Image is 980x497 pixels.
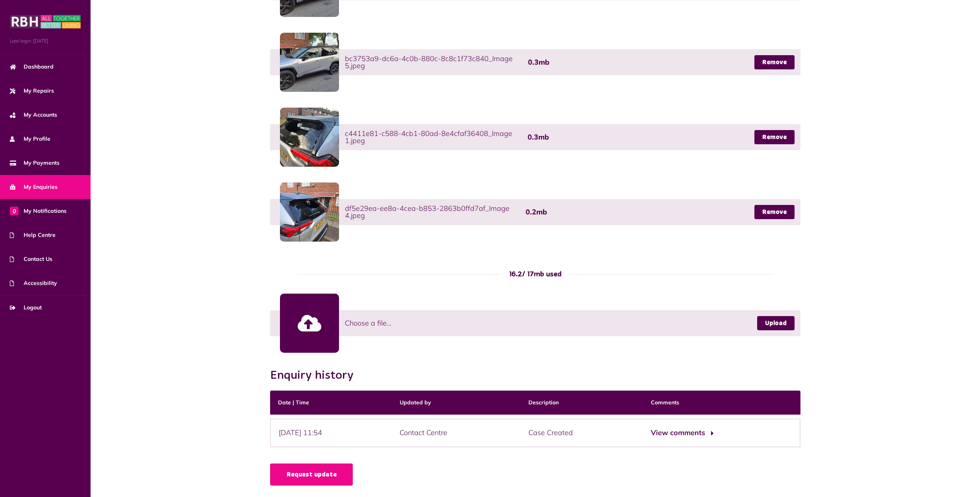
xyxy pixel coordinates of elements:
span: 0.3mb [528,134,549,141]
span: My Profile [10,135,50,143]
span: My Payments [10,159,59,167]
span: df5e29ea-ee8a-4cea-b853-2863b0ffd7af_Image 4.jpeg [345,205,517,219]
span: My Accounts [10,111,57,119]
span: Help Centre [10,231,56,239]
th: Updated by [392,391,521,415]
a: Remove [754,55,795,69]
a: Request update [270,463,353,486]
span: Accessibility [10,279,57,287]
div: [DATE] 11:54 [270,419,392,447]
span: My Notifications [10,207,67,215]
span: Choose a file... [345,318,391,328]
span: 16.2 [509,271,522,278]
span: My Repairs [10,87,54,95]
th: Comments [643,391,800,415]
div: Case Created [521,419,643,447]
span: c4411e81-c588-4cb1-80ad-8e4cfaf36408_Image 1.jpeg [345,130,520,144]
span: Logout [10,303,42,312]
div: / 17mb used [501,269,569,280]
span: 0.2mb [526,208,547,216]
th: Description [521,391,643,415]
span: My Enquiries [10,183,57,191]
button: View comments [651,427,712,439]
img: MyRBH [10,14,81,30]
h2: Enquiry history [270,369,361,383]
a: Remove [754,205,795,219]
span: 0.3mb [528,59,549,66]
a: Upload [757,316,795,330]
div: Contact Centre [392,419,521,447]
th: Date | Time [270,391,392,415]
span: Last login: [DATE] [10,37,81,45]
a: Remove [754,130,795,144]
span: Dashboard [10,63,54,71]
span: 0 [10,207,19,215]
span: bc3753a9-dc6a-4c0b-880c-8c8c1f73c840_Image 5.jpeg [345,55,520,69]
span: Contact Us [10,255,52,263]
